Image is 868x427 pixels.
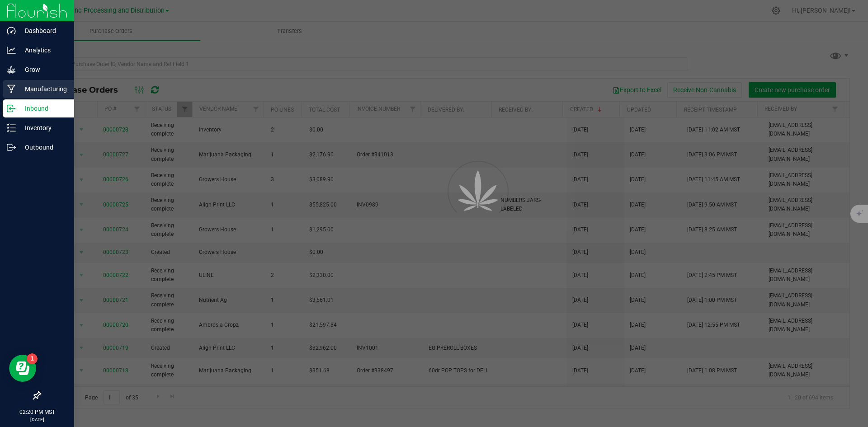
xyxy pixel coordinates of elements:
p: Grow [16,64,70,75]
p: Outbound [16,142,70,153]
p: Analytics [16,45,70,56]
inline-svg: Outbound [7,143,16,152]
inline-svg: Inventory [7,123,16,132]
iframe: Resource center unread badge [27,353,38,364]
p: [DATE] [4,416,70,423]
inline-svg: Analytics [7,46,16,55]
inline-svg: Grow [7,65,16,74]
iframe: Resource center [9,355,36,382]
inline-svg: Dashboard [7,26,16,35]
inline-svg: Inbound [7,104,16,113]
p: 02:20 PM MST [4,408,70,416]
p: Inbound [16,103,70,114]
p: Manufacturing [16,84,70,94]
inline-svg: Manufacturing [7,84,16,94]
p: Inventory [16,122,70,133]
p: Dashboard [16,25,70,36]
